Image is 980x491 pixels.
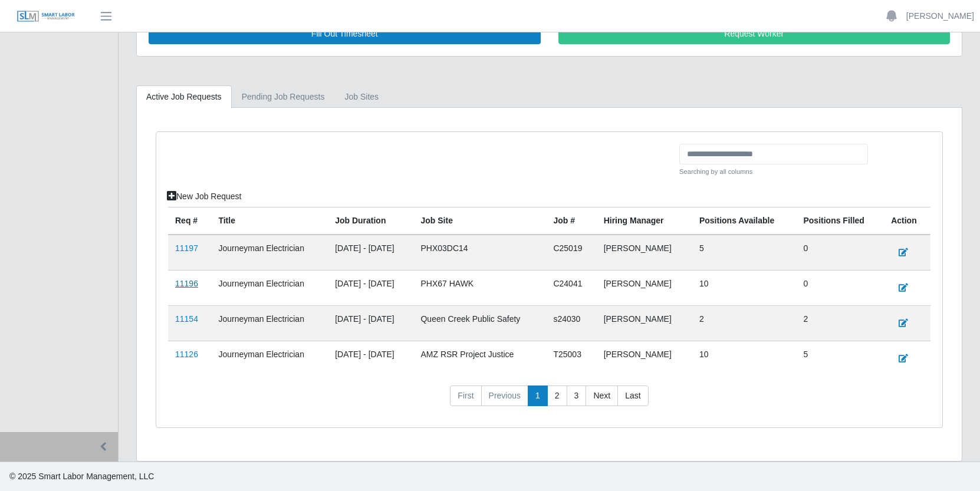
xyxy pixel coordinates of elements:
a: 11197 [175,243,198,253]
a: 11196 [175,279,198,288]
td: Queen Creek Public Safety [413,305,546,341]
a: 11154 [175,314,198,324]
td: PHX03DC14 [413,235,546,271]
td: C24041 [546,270,596,305]
a: 2 [547,385,567,407]
th: Job Duration [328,207,413,235]
th: job site [413,207,546,235]
span: © 2025 Smart Labor Management, LLC [9,472,154,481]
a: Next [586,385,618,407]
th: Job # [546,207,596,235]
a: Pending Job Requests [232,85,335,108]
td: [DATE] - [DATE] [328,270,413,305]
nav: pagination [168,385,930,416]
a: 3 [567,385,587,407]
td: 5 [692,235,797,271]
td: 0 [796,270,884,305]
td: [DATE] - [DATE] [328,235,413,271]
a: 1 [528,385,548,407]
a: Active Job Requests [136,85,232,108]
td: [DATE] - [DATE] [328,305,413,341]
a: Fill Out Timesheet [149,24,541,44]
td: Journeyman Electrician [211,305,328,341]
a: Last [617,385,648,407]
th: Positions Filled [796,207,884,235]
td: [DATE] - [DATE] [328,341,413,376]
td: 2 [796,305,884,341]
a: job sites [335,85,389,108]
th: Positions Available [692,207,797,235]
td: AMZ RSR Project Justice [413,341,546,376]
td: 10 [692,270,797,305]
td: [PERSON_NAME] [597,270,692,305]
a: [PERSON_NAME] [906,10,974,22]
th: Title [211,207,328,235]
td: Journeyman Electrician [211,235,328,271]
td: Journeyman Electrician [211,341,328,376]
small: Searching by all columns [679,167,868,177]
th: Hiring Manager [597,207,692,235]
a: New Job Request [159,186,249,207]
td: PHX67 HAWK [413,270,546,305]
td: 5 [796,341,884,376]
td: Journeyman Electrician [211,270,328,305]
th: Req # [168,207,211,235]
td: [PERSON_NAME] [597,305,692,341]
th: Action [884,207,930,235]
td: [PERSON_NAME] [597,341,692,376]
td: C25019 [546,235,596,271]
a: Request Worker [558,24,951,44]
td: 0 [796,235,884,271]
a: 11126 [175,350,198,359]
td: 2 [692,305,797,341]
td: s24030 [546,305,596,341]
td: 10 [692,341,797,376]
img: SLM Logo [17,10,75,23]
td: [PERSON_NAME] [597,235,692,271]
td: T25003 [546,341,596,376]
